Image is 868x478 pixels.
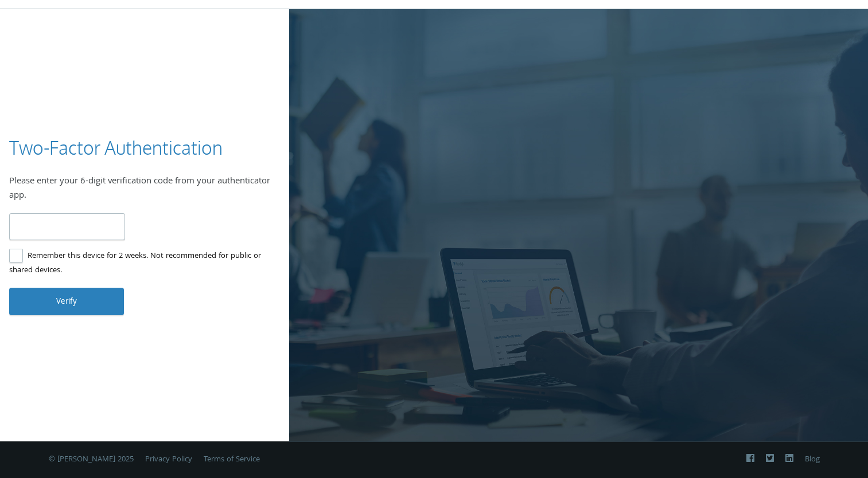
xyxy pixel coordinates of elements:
[9,288,124,315] button: Verify
[9,175,280,204] div: Please enter your 6-digit verification code from your authenticator app.
[49,453,134,466] span: © [PERSON_NAME] 2025
[9,249,271,278] label: Remember this device for 2 weeks. Not recommended for public or shared devices.
[204,453,260,466] a: Terms of Service
[9,135,223,161] h3: Two-Factor Authentication
[145,453,192,466] a: Privacy Policy
[805,453,820,466] a: Blog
